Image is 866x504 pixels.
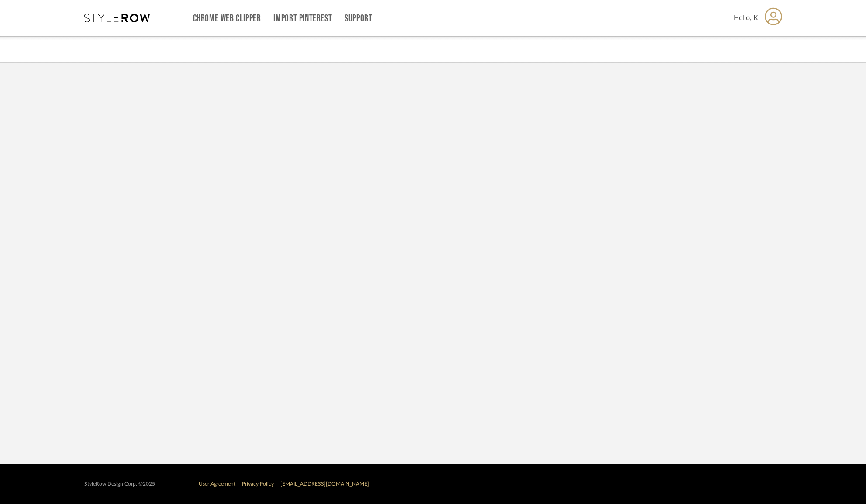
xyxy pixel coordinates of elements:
a: User Agreement [199,481,235,487]
a: Privacy Policy [242,481,274,487]
a: Import Pinterest [273,15,332,22]
a: Chrome Web Clipper [193,15,261,22]
span: Hello, K [734,13,758,23]
div: StyleRow Design Corp. ©2025 [84,481,155,487]
a: Support [345,15,372,22]
a: [EMAIL_ADDRESS][DOMAIN_NAME] [280,481,369,487]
